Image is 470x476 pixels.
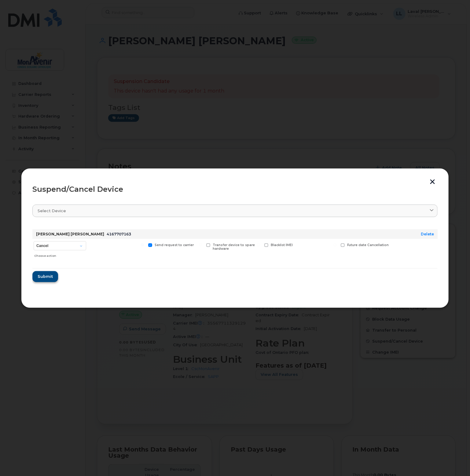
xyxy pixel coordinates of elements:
[333,243,336,246] input: Future date Cancellation
[32,186,438,193] div: Suspend/Cancel Device
[199,243,202,246] input: Transfer device to spare hardware
[421,232,434,236] a: Delete
[107,232,131,236] span: 4167707163
[213,243,255,251] span: Transfer device to spare hardware
[155,243,194,247] span: Send request to carrier
[271,243,293,247] span: Blacklist IMEI
[36,232,104,236] strong: [PERSON_NAME] [PERSON_NAME]
[34,251,86,258] div: Choose action
[141,243,144,246] input: Send request to carrier
[257,243,260,246] input: Blacklist IMEI
[347,243,389,247] span: Future date Cancellation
